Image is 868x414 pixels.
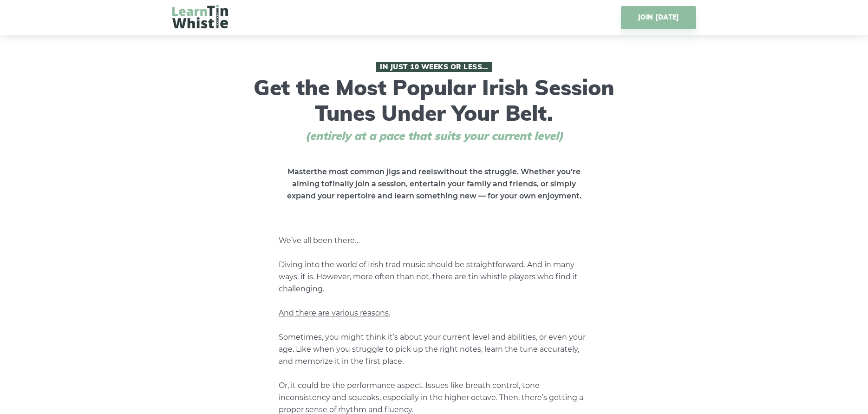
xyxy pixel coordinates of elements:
img: LearnTinWhistle.com [172,5,228,28]
span: (entirely at a pace that suits your current level) [288,129,581,143]
span: finally join a session [329,179,406,188]
span: In Just 10 Weeks or Less… [376,62,492,72]
strong: Master without the struggle. Whether you’re aiming to , entertain your family and friends, or sim... [287,167,581,200]
a: JOIN [DATE] [621,6,696,29]
span: And there are various reasons. [279,309,390,317]
h1: Get the Most Popular Irish Session Tunes Under Your Belt. [251,62,618,143]
span: the most common jigs and reels [314,167,437,176]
